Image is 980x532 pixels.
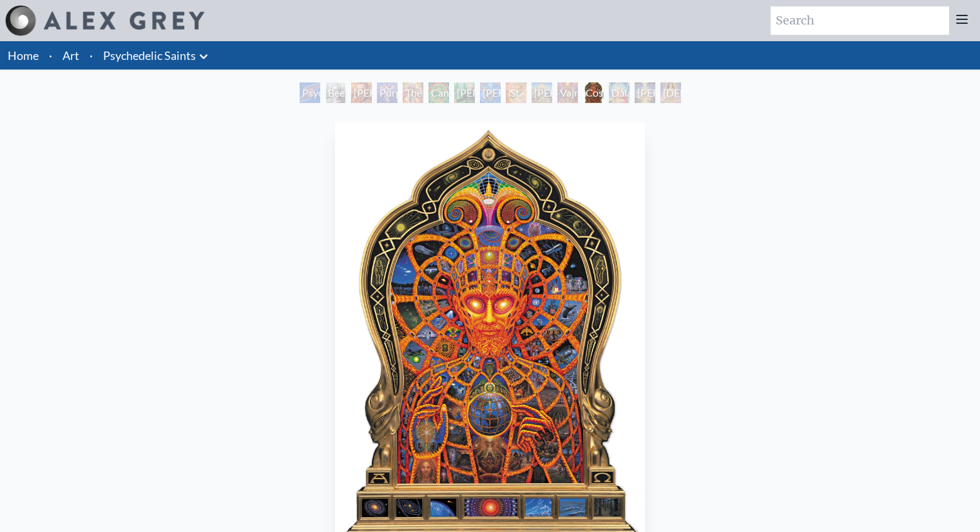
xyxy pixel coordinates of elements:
div: Cosmic [DEMOGRAPHIC_DATA] [583,82,604,103]
a: Home [8,48,39,62]
div: Purple [DEMOGRAPHIC_DATA] [377,82,398,103]
div: St. [PERSON_NAME] & The LSD Revelation Revolution [506,82,526,103]
div: [PERSON_NAME][US_STATE] - Hemp Farmer [454,82,475,103]
a: Psychedelic Saints [103,46,196,64]
div: Dalai Lama [609,82,629,103]
div: Beethoven [325,82,346,103]
div: Vajra Guru [557,82,578,103]
div: Psychedelic Healing [300,82,320,103]
input: Search [771,6,949,35]
a: Art [62,46,79,64]
li: · [84,41,98,70]
div: [PERSON_NAME] [635,82,655,103]
div: [PERSON_NAME] M.D., Cartographer of Consciousness [351,82,372,103]
div: [PERSON_NAME] & the New Eleusis [480,82,501,103]
li: · [44,41,57,70]
div: Cannabacchus [428,82,449,103]
div: [DEMOGRAPHIC_DATA] [660,82,681,103]
div: The Shulgins and their Alchemical Angels [403,82,423,103]
div: [PERSON_NAME] [532,82,552,103]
